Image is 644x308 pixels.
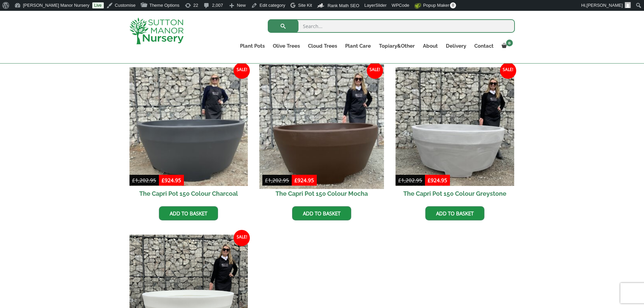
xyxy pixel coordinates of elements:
[428,177,447,184] bdi: 924.95
[442,41,470,51] a: Delivery
[500,63,516,79] span: Sale!
[269,41,304,51] a: Olive Trees
[265,177,289,184] bdi: 1,202.95
[294,177,297,184] span: £
[498,41,515,51] a: 0
[304,41,341,51] a: Cloud Trees
[162,177,181,184] bdi: 924.95
[129,67,248,186] img: The Capri Pot 150 Colour Charcoal
[396,186,514,201] h2: The Capri Pot 150 Colour Greystone
[328,3,359,8] span: Rank Math SEO
[262,186,381,201] h2: The Capri Pot 150 Colour Mocha
[425,206,484,220] a: Add to basket: “The Capri Pot 150 Colour Greystone”
[129,18,184,44] img: logo
[132,177,135,184] span: £
[260,64,384,189] img: The Capri Pot 150 Colour Mocha
[396,67,514,186] img: The Capri Pot 150 Colour Greystone
[367,63,383,79] span: Sale!
[398,177,422,184] bdi: 1,202.95
[265,177,268,184] span: £
[341,41,375,51] a: Plant Care
[92,2,104,8] a: Live
[450,2,456,8] span: 0
[129,67,248,201] a: Sale! The Capri Pot 150 Colour Charcoal
[262,67,381,201] a: Sale! The Capri Pot 150 Colour Mocha
[587,3,623,8] span: [PERSON_NAME]
[470,41,498,51] a: Contact
[236,41,269,51] a: Plant Pots
[428,177,431,184] span: £
[292,206,351,220] a: Add to basket: “The Capri Pot 150 Colour Mocha”
[234,230,250,246] span: Sale!
[396,67,514,201] a: Sale! The Capri Pot 150 Colour Greystone
[268,19,515,33] input: Search...
[375,41,419,51] a: Topiary&Other
[132,177,156,184] bdi: 1,202.95
[398,177,401,184] span: £
[419,41,442,51] a: About
[294,177,314,184] bdi: 924.95
[298,3,312,8] span: Site Kit
[234,63,250,79] span: Sale!
[129,186,248,201] h2: The Capri Pot 150 Colour Charcoal
[159,206,218,220] a: Add to basket: “The Capri Pot 150 Colour Charcoal”
[506,40,513,46] span: 0
[162,177,165,184] span: £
